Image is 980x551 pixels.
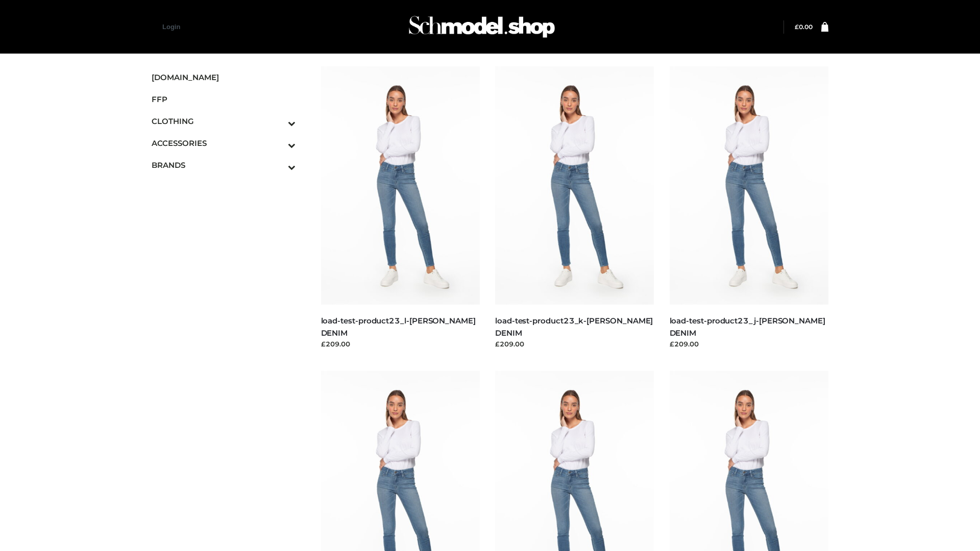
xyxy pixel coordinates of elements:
a: Login [162,23,180,31]
span: £ [795,23,799,31]
button: Toggle Submenu [260,132,296,154]
a: BRANDSToggle Submenu [152,154,296,176]
a: ACCESSORIESToggle Submenu [152,132,296,154]
div: £209.00 [321,339,480,349]
a: CLOTHINGToggle Submenu [152,110,296,132]
span: FFP [152,93,296,105]
span: CLOTHING [152,115,296,127]
button: Toggle Submenu [260,110,296,132]
span: [DOMAIN_NAME] [152,71,296,83]
a: load-test-product23_l-[PERSON_NAME] DENIM [321,316,476,337]
a: FFP [152,88,296,110]
a: £0.00 [795,23,813,31]
div: £209.00 [495,339,654,349]
bdi: 0.00 [795,23,813,31]
div: £209.00 [670,339,829,349]
a: load-test-product23_j-[PERSON_NAME] DENIM [670,316,825,337]
a: load-test-product23_k-[PERSON_NAME] DENIM [495,316,653,337]
img: Schmodel Admin 964 [405,7,558,47]
a: [DOMAIN_NAME] [152,66,296,88]
span: ACCESSORIES [152,137,296,149]
span: BRANDS [152,159,296,171]
button: Toggle Submenu [260,154,296,176]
